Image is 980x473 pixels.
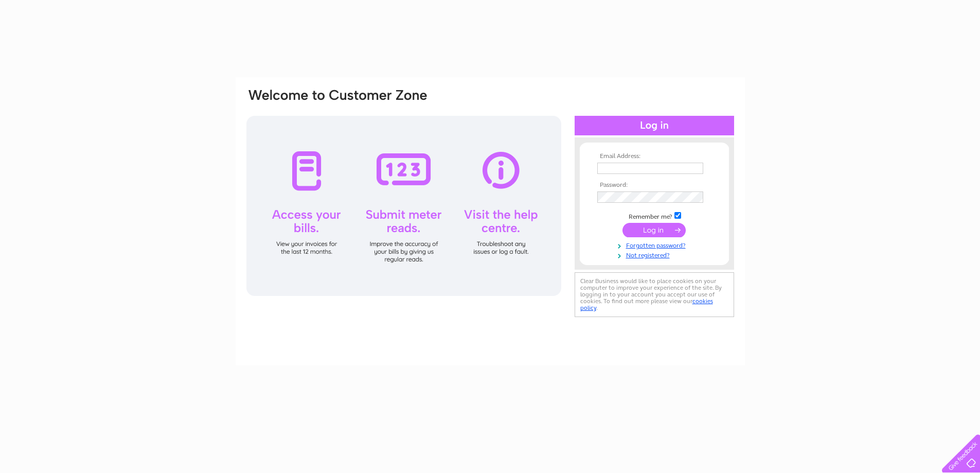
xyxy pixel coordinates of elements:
[597,250,714,259] a: Not registered?
[580,297,713,311] a: cookies policy
[595,153,714,160] th: Email Address:
[597,240,714,250] a: Forgotten password?
[595,211,714,221] td: Remember me?
[575,272,734,317] div: Clear Business would like to place cookies on your computer to improve your experience of the sit...
[595,182,714,189] th: Password:
[622,223,686,237] input: Submit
